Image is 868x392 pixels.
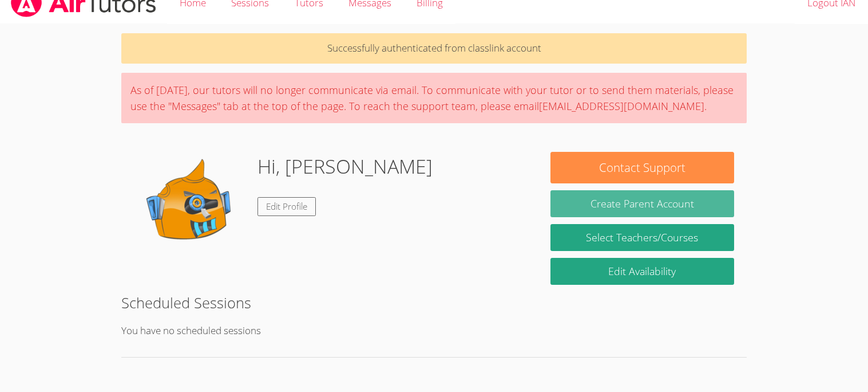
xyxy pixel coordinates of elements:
h2: Scheduled Sessions [121,292,746,313]
button: Create Parent Account [550,190,734,217]
div: As of [DATE], our tutors will no longer communicate via email. To communicate with your tutor or ... [121,73,746,123]
button: Contact Support [550,152,734,183]
a: Edit Profile [257,197,316,216]
h1: Hi, [PERSON_NAME] [257,152,433,181]
a: Edit Availability [550,258,734,285]
a: Select Teachers/Courses [550,224,734,251]
p: Successfully authenticated from classlink account [121,33,746,64]
img: default.png [134,152,248,266]
p: You have no scheduled sessions [121,323,746,339]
